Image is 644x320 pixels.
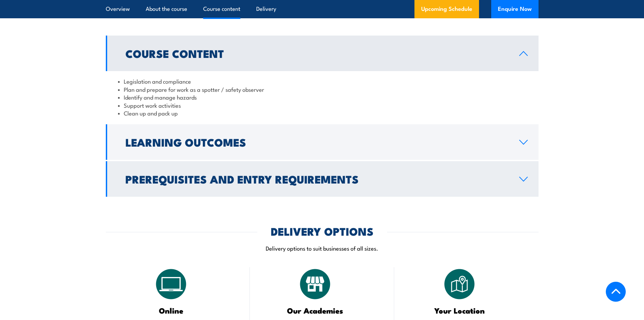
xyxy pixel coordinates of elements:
li: Clean up and pack up [118,109,526,117]
h2: DELIVERY OPTIONS [271,226,374,236]
h2: Prerequisites and Entry Requirements [125,174,508,184]
h3: Our Academies [267,306,364,314]
h2: Course Content [125,48,508,58]
h3: Online [123,306,220,314]
li: Support work activities [118,101,526,109]
p: Delivery options to suit businesses of all sizes. [106,244,539,252]
li: Legislation and compliance [118,77,526,85]
a: Prerequisites and Entry Requirements [106,161,539,197]
li: Identify and manage hazards [118,93,526,101]
a: Learning Outcomes [106,124,539,160]
a: Course Content [106,36,539,71]
h2: Learning Outcomes [125,137,508,147]
li: Plan and prepare for work as a spotter / safety observer [118,85,526,93]
h3: Your Location [411,306,508,314]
